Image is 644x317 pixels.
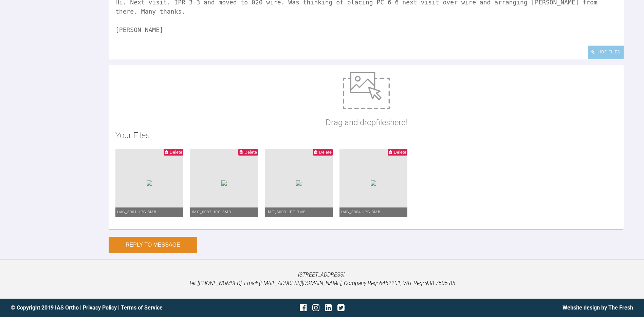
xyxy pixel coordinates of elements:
[11,303,218,312] div: © Copyright 2019 IAS Ortho | |
[341,210,381,214] span: IMG_6004.JPG - 3MB
[394,150,406,155] span: Delete
[326,116,407,129] p: Drag and drop files here!
[266,210,306,214] span: IMG_6003.JPG - 3MB
[109,237,197,253] button: Reply to Message
[170,150,182,155] span: Delete
[147,180,152,186] img: 94e3b704-883f-43ab-9c2f-7116cdf2792a
[296,180,301,186] img: 6596de8b-73d8-4369-b0e9-e1ade12c6eb7
[371,180,376,186] img: 8ce6346b-b48b-465b-b08c-665683138824
[221,180,227,186] img: 19b3a4b5-0b26-495a-8139-0bf638d3c9ba
[117,210,157,214] span: IMG_6001.JPG - 3MB
[11,270,633,288] p: [STREET_ADDRESS]. Tel: [PHONE_NUMBER], Email: [EMAIL_ADDRESS][DOMAIN_NAME], Company Reg: 6452201,...
[83,304,117,311] a: Privacy Policy
[115,129,617,142] h2: Your Files
[192,210,231,214] span: IMG_6002.JPG - 3MB
[244,150,257,155] span: Delete
[588,46,624,59] div: Hide Files
[121,304,163,311] a: Terms of Service
[563,304,633,311] a: Website design by The Fresh
[319,150,332,155] span: Delete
